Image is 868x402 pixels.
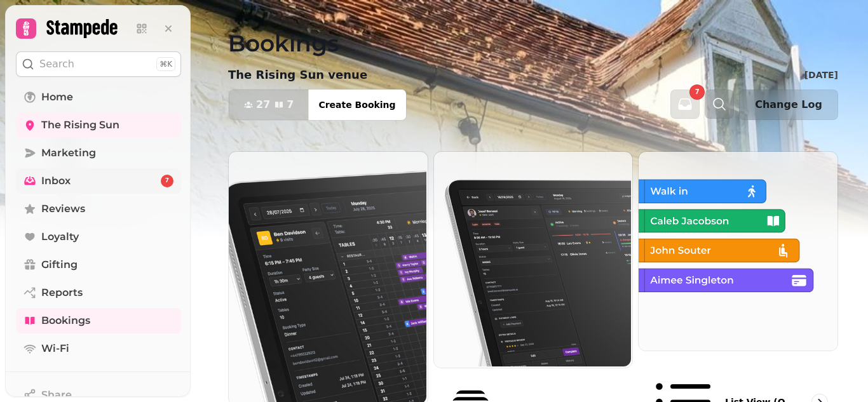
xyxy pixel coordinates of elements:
button: Create Booking [308,90,405,120]
span: Marketing [41,145,96,161]
span: 27 [256,100,270,110]
button: 277 [229,90,309,120]
p: Search [39,57,74,72]
a: Reviews [16,196,181,222]
a: The Rising Sun [16,112,181,138]
span: Reviews [41,201,85,217]
span: 7 [287,100,294,110]
span: Change Log [755,100,822,110]
span: 7 [165,177,169,185]
a: Reports [16,280,181,305]
span: 7 [695,89,700,95]
div: ⌘K [156,57,175,71]
button: Change Log [739,90,838,120]
span: Reports [41,285,83,300]
a: Wi-Fi [16,336,181,361]
a: Home [16,84,181,110]
a: Gifting [16,252,181,278]
span: Bookings [41,313,90,328]
p: The Rising Sun venue [228,66,367,84]
span: Inbox [41,173,71,189]
img: List View 2.0 ⚡ (New) [433,151,632,366]
span: Home [41,90,73,105]
p: [DATE] [804,69,838,81]
button: Search⌘K [16,51,181,77]
a: Loyalty [16,224,181,250]
a: Inbox7 [16,168,181,194]
span: Loyalty [41,229,79,245]
span: Wi-Fi [41,341,69,356]
a: Bookings [16,308,181,333]
span: Create Booking [318,100,395,109]
img: List view (Old - going soon) [637,151,836,349]
a: Marketing [16,140,181,166]
span: The Rising Sun [41,117,119,133]
span: Gifting [41,257,78,272]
